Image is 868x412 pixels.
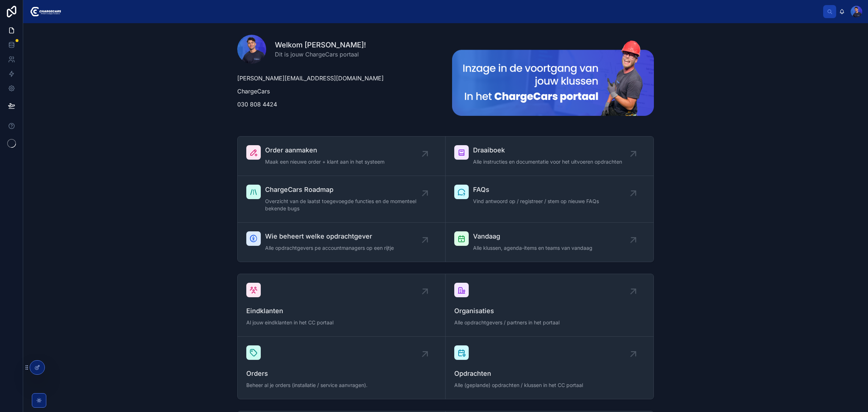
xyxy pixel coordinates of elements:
span: Vind antwoord op / registreer / stem op nieuwe FAQs [473,198,599,205]
a: EindklantenAl jouw eindklanten in het CC portaal [238,274,446,337]
span: Alle instructies en documentatie voor het uitvoeren opdrachten [473,158,622,165]
span: Wie beheert welke opdrachtgever [265,231,394,241]
span: Beheer al je orders (installatie / service aanvragen). [246,382,437,389]
a: FAQsVind antwoord op / registreer / stem op nieuwe FAQs [446,176,654,223]
span: ChargeCars Roadmap [265,185,425,195]
span: Alle (geplande) opdrachten / klussen in het CC portaal [454,382,645,389]
span: Draaiboek [473,145,622,155]
img: 23681-Frame-213-(2).png [452,41,654,116]
span: Order aanmaken [265,145,384,155]
a: Wie beheert welke opdrachtgeverAlle opdrachtgevers pe accountmanagers op een rijtje [238,223,446,262]
span: Alle klussen, agenda-items en teams van vandaag [473,244,592,252]
div: scrollable content [67,10,823,13]
a: Order aanmakenMaak een nieuwe order + klant aan in het systeem [238,136,446,176]
span: Al jouw eindklanten in het CC portaal [246,319,437,326]
span: Opdrachten [454,369,645,379]
span: Vandaag [473,231,592,241]
a: OrganisatiesAlle opdrachtgevers / partners in het portaal [446,274,654,337]
p: 030 808 4424 [237,100,439,109]
a: VandaagAlle klussen, agenda-items en teams van vandaag [446,223,654,262]
a: OrdersBeheer al je orders (installatie / service aanvragen). [238,337,446,399]
img: App logo [29,6,61,17]
p: [PERSON_NAME][EMAIL_ADDRESS][DOMAIN_NAME] [237,74,439,83]
span: Alle opdrachtgevers pe accountmanagers op een rijtje [265,244,394,252]
span: Organisaties [454,306,645,316]
span: Orders [246,369,437,379]
a: ChargeCars RoadmapOverzicht van de laatst toegevoegde functies en de momenteel bekende bugs [238,176,446,223]
span: Dit is jouw ChargeCars portaal [275,50,366,59]
span: Alle opdrachtgevers / partners in het portaal [454,319,645,326]
h1: Welkom [PERSON_NAME]! [275,40,366,50]
a: DraaiboekAlle instructies en documentatie voor het uitvoeren opdrachten [446,136,654,176]
a: OpdrachtenAlle (geplande) opdrachten / klussen in het CC portaal [446,337,654,399]
span: Maak een nieuwe order + klant aan in het systeem [265,158,384,165]
span: Overzicht van de laatst toegevoegde functies en de momenteel bekende bugs [265,198,425,212]
span: Eindklanten [246,306,437,316]
p: ChargeCars [237,87,439,96]
span: FAQs [473,185,599,195]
